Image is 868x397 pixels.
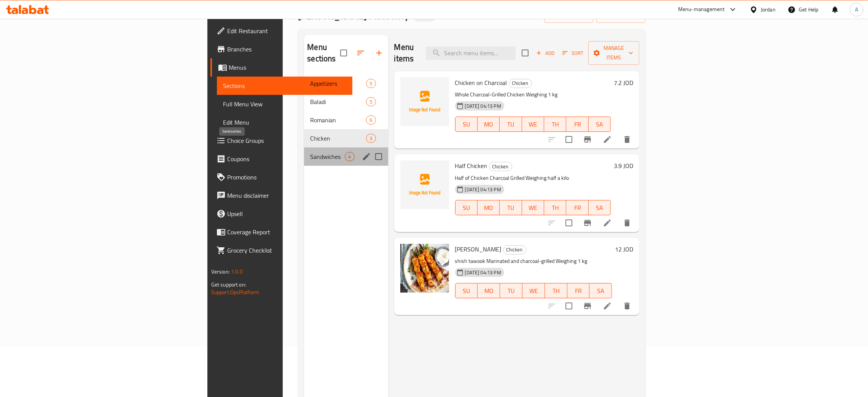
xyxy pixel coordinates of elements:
img: Chicken on Charcoal [400,77,449,126]
span: Select section [517,45,533,61]
span: Coupons [227,154,346,163]
span: Chicken [509,79,532,88]
button: FR [567,283,590,298]
span: 6 [366,117,375,124]
button: WE [522,283,545,298]
a: Edit Menu [217,113,352,131]
input: search [426,46,516,60]
span: Coverage Report [227,227,346,237]
span: TH [547,202,563,213]
span: Menu disclaimer [227,191,346,200]
div: Appetizers5 [304,74,388,93]
a: Choice Groups [210,131,352,150]
div: Baladi5 [304,93,388,111]
span: import [551,11,587,21]
span: Sort [562,49,583,58]
span: FR [569,202,585,213]
span: Get support on: [211,280,246,290]
span: TH [548,285,564,296]
div: items [345,152,354,161]
button: FR [566,200,588,215]
a: Upsell [210,205,352,223]
div: Chicken [509,79,532,88]
span: SA [592,285,609,296]
span: Select to update [561,298,577,314]
div: items [366,97,376,106]
span: Sort sections [352,44,370,62]
span: SU [459,119,475,130]
a: Edit menu item [603,218,612,227]
div: items [366,115,376,125]
div: Sandwiches4edit [304,147,388,166]
span: SU [459,202,475,213]
span: Chicken [503,245,526,254]
span: Manage items [594,43,633,62]
button: TH [544,200,566,215]
button: TU [500,200,522,215]
span: MO [481,119,497,130]
span: TH [547,119,563,130]
img: Half Chicken [400,160,449,209]
h2: Menu items [394,42,417,64]
button: TH [544,117,566,132]
span: 5 [366,98,375,106]
button: Branch-specific-item [578,130,597,149]
span: Menus [229,63,346,72]
span: Sort items [557,47,588,59]
span: FR [569,119,585,130]
button: SU [455,200,478,215]
span: Half Chicken [455,160,487,171]
span: Full Menu View [223,99,346,109]
button: TU [500,283,522,298]
a: Edit Restaurant [210,22,352,40]
span: [DATE] 04:13 PM [462,269,504,276]
span: WE [525,202,541,213]
a: Edit menu item [603,301,612,311]
button: delete [618,130,636,149]
span: Upsell [227,209,346,218]
span: Chicken [310,134,366,143]
button: SU [455,283,478,298]
span: Choice Groups [227,136,346,145]
button: Branch-specific-item [578,297,597,315]
a: Promotions [210,168,352,186]
button: WE [522,200,544,215]
span: 1.0.0 [231,267,243,277]
span: Version: [211,267,230,277]
button: Branch-specific-item [578,214,597,232]
span: [PERSON_NAME] [455,243,502,255]
button: Sort [561,47,585,59]
button: edit [361,151,372,162]
span: Chicken [489,162,512,171]
span: TU [503,285,519,296]
span: FR [570,285,587,296]
button: TU [500,117,522,132]
a: Menu disclaimer [210,186,352,205]
a: Sections [217,77,352,95]
span: export [602,11,639,21]
div: items [366,134,376,143]
button: SU [455,117,478,132]
span: Sandwiches [310,152,345,161]
span: Baladi [310,97,366,106]
p: Half of Chicken Charcoal Grilled Weighing half a kilo [455,173,611,183]
button: MO [478,117,500,132]
span: TU [503,202,519,213]
span: [DATE] 04:13 PM [462,186,504,193]
div: Romanian6 [304,111,388,129]
span: MO [481,202,497,213]
button: SA [589,200,611,215]
a: Coupons [210,150,352,168]
span: [DATE] 04:13 PM [462,102,504,110]
a: Full Menu View [217,95,352,113]
button: SA [589,283,612,298]
button: TH [545,283,567,298]
button: Add [533,47,557,59]
a: Coverage Report [210,223,352,241]
span: SA [592,202,608,213]
span: Appetizers [310,79,366,88]
span: Select to update [561,131,577,147]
